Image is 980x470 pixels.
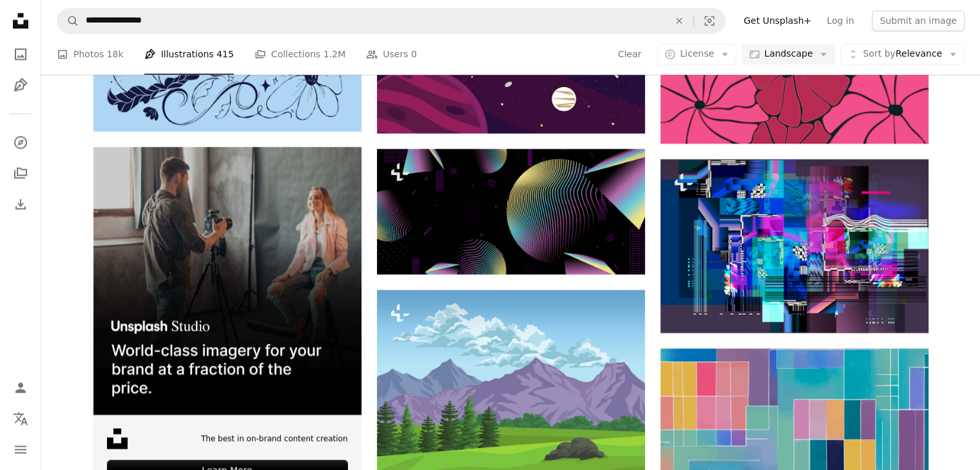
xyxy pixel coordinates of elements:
button: Search Unsplash [57,8,79,33]
img: file-1631678316303-ed18b8b5cb9cimage [107,428,128,449]
a: Collections 1.2M [255,33,345,75]
button: Clear [617,44,642,64]
a: Photos 18k [57,33,124,75]
button: Clear [665,8,693,33]
button: Landscape [742,44,835,64]
a: Log in / Sign up [8,375,34,400]
img: file-1715651741414-859baba4300dimage [93,147,361,415]
span: 0 [411,47,417,61]
a: Explore [8,129,34,155]
a: Log in [819,10,861,31]
a: Home — Unsplash [8,8,34,36]
span: 18k [107,47,124,61]
span: Landscape [764,48,812,61]
a: Get Unsplash+ [736,10,819,31]
img: Loading screen glitch, internet bandwidth lag. Distorted texture vector illustration. [660,159,928,333]
a: Illustrations [8,72,34,98]
a: Collections [8,160,34,186]
span: License [680,48,714,59]
span: Sort by [863,48,895,59]
button: Menu [8,437,34,462]
button: Language [8,406,34,431]
button: Sort byRelevance [840,44,965,64]
span: 1.2M [323,47,345,61]
span: The best in on-brand content creation [201,433,348,444]
button: Visual search [694,8,725,33]
span: Relevance [863,48,942,61]
a: Circle gradient background with abstract lines on dark colors, Wave creative polka planet design ... [377,205,645,217]
a: wanderlust scene landscape with mountains [377,383,645,395]
a: Abstract art piece featuring multiple geometric shapes. [660,441,928,453]
button: License [657,44,736,64]
button: Submit an image [872,10,965,31]
a: Loading screen glitch, internet bandwidth lag. Distorted texture vector illustration. [660,240,928,251]
a: Users 0 [366,33,417,75]
form: Find visuals sitewide [57,8,725,33]
a: Photos [8,41,34,67]
a: Download History [8,191,34,217]
img: Circle gradient background with abstract lines on dark colors, Wave creative polka planet design ... [377,149,645,274]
